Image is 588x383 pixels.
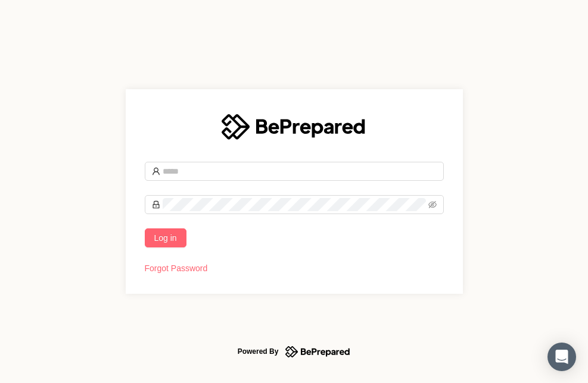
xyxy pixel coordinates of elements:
a: Forgot Password [145,263,208,273]
span: lock [152,200,160,209]
div: Open Intercom Messenger [547,343,576,371]
span: eye-invisible [428,200,437,209]
span: Log in [154,231,177,244]
div: Powered By [238,344,279,359]
span: user [152,167,160,175]
button: Log in [145,228,186,247]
